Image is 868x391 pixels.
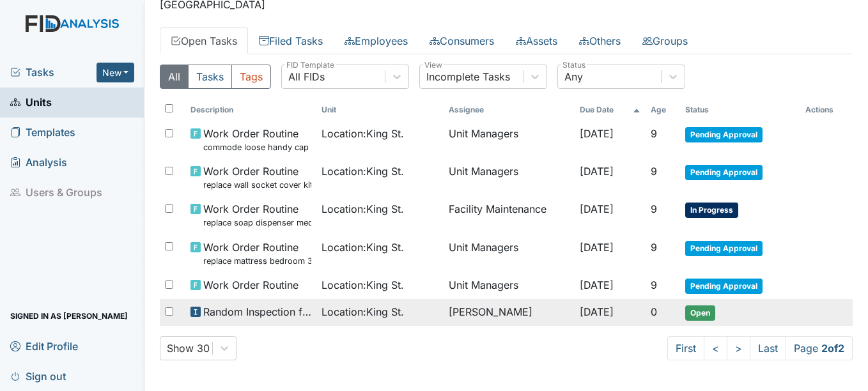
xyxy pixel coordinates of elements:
[203,201,311,229] span: Work Order Routine replace soap dispenser med room
[651,305,657,318] span: 0
[10,93,52,112] span: Units
[685,279,763,294] span: Pending Approval
[334,27,419,54] a: Employees
[786,336,853,360] span: Page
[322,126,404,141] span: Location : King St.
[165,104,173,112] input: Toggle All Rows Selected
[322,304,404,319] span: Location : King St.
[727,336,750,360] a: >
[322,201,404,217] span: Location : King St.
[680,99,800,121] th: Toggle SortBy
[444,299,575,326] td: [PERSON_NAME]
[800,99,853,121] th: Actions
[203,255,311,267] small: replace mattress bedroom 3
[685,165,763,180] span: Pending Approval
[231,65,271,89] button: Tags
[203,126,311,153] span: Work Order Routine commode loose handy cap bathroom
[203,304,311,319] span: Random Inspection for Afternoon
[704,336,727,360] a: <
[426,69,510,84] div: Incomplete Tasks
[667,336,853,360] nav: task-pagination
[160,27,248,54] a: Open Tasks
[10,65,97,80] a: Tasks
[444,99,575,121] th: Assignee
[288,69,325,84] div: All FIDs
[203,141,311,153] small: commode loose handy cap bathroom
[651,127,657,140] span: 9
[821,342,844,355] strong: 2 of 2
[632,27,699,54] a: Groups
[203,179,311,191] small: replace wall socket cover kitchen
[444,272,575,299] td: Unit Managers
[316,99,443,121] th: Toggle SortBy
[160,65,271,89] div: Type filter
[444,158,575,196] td: Unit Managers
[322,277,404,293] span: Location : King St.
[564,69,583,84] div: Any
[685,305,715,321] span: Open
[188,65,232,89] button: Tasks
[444,234,575,272] td: Unit Managers
[10,306,128,326] span: Signed in as [PERSON_NAME]
[160,65,853,360] div: Open Tasks
[685,203,738,218] span: In Progress
[580,165,614,178] span: [DATE]
[203,277,298,293] span: Work Order Routine
[568,27,632,54] a: Others
[444,121,575,158] td: Unit Managers
[646,99,681,121] th: Toggle SortBy
[651,165,657,178] span: 9
[248,27,334,54] a: Filed Tasks
[580,203,614,215] span: [DATE]
[322,164,404,179] span: Location : King St.
[167,341,210,356] div: Show 30
[651,241,657,254] span: 9
[322,240,404,255] span: Location : King St.
[203,164,311,191] span: Work Order Routine replace wall socket cover kitchen
[685,241,763,256] span: Pending Approval
[580,241,614,254] span: [DATE]
[505,27,568,54] a: Assets
[10,123,75,142] span: Templates
[444,196,575,234] td: Facility Maintenance
[580,305,614,318] span: [DATE]
[685,127,763,142] span: Pending Approval
[750,336,786,360] a: Last
[185,99,316,121] th: Toggle SortBy
[651,203,657,215] span: 9
[575,99,646,121] th: Toggle SortBy
[419,27,505,54] a: Consumers
[97,63,135,82] button: New
[203,217,311,229] small: replace soap dispenser med room
[651,279,657,291] span: 9
[667,336,704,360] a: First
[10,336,78,356] span: Edit Profile
[203,240,311,267] span: Work Order Routine replace mattress bedroom 3
[10,153,67,172] span: Analysis
[580,279,614,291] span: [DATE]
[10,366,66,386] span: Sign out
[160,65,189,89] button: All
[580,127,614,140] span: [DATE]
